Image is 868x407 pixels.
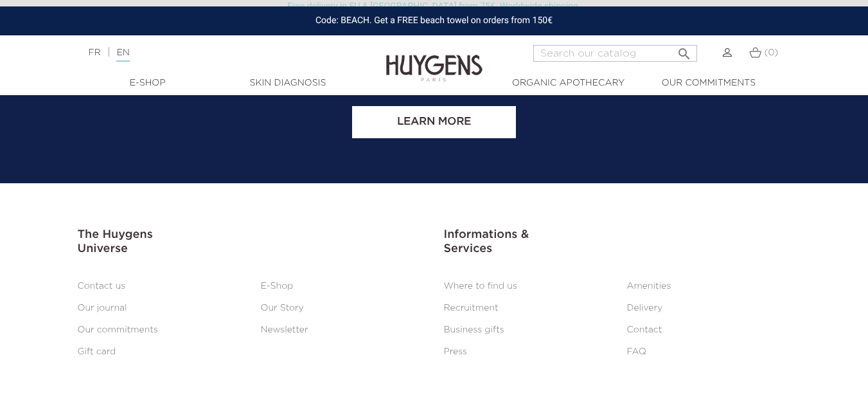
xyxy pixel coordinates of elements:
[504,77,633,90] a: Organic Apothecary
[84,77,212,90] a: E-Shop
[78,228,425,256] h3: The Huygens Universe
[673,41,696,59] button: 
[677,42,692,58] i: 
[78,347,116,356] a: Gift card
[764,48,778,57] span: (0)
[627,282,671,291] a: Amenities
[386,34,483,84] img: Huygens
[627,303,663,312] a: Delivery
[261,303,304,312] a: Our Story
[444,303,499,312] a: Recruitment
[644,77,773,90] a: Our commitments
[444,347,468,356] a: Press
[261,325,308,334] a: Newsletter
[89,48,101,57] a: FR
[352,106,516,138] a: Learn more
[116,48,129,62] a: EN
[444,325,504,334] a: Business gifts
[224,77,352,90] a: Skin Diagnosis
[78,325,158,334] a: Our commitments
[261,282,294,291] a: E-Shop
[627,347,646,356] a: FAQ
[78,303,127,312] a: Our journal
[444,282,517,291] a: Where to find us
[444,228,791,256] h3: Informations & Services
[78,282,126,291] a: Contact us
[627,325,662,334] a: Contact
[533,45,697,62] input: Search
[82,45,352,60] div: |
